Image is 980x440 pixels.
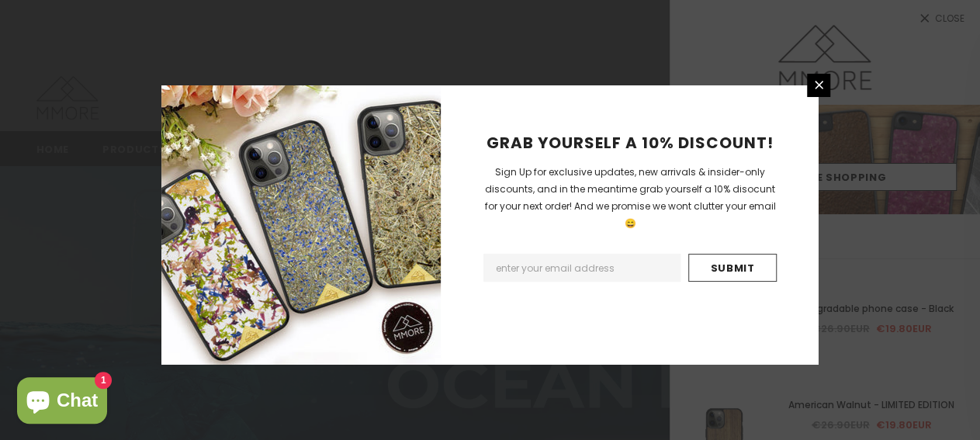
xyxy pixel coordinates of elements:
span: Sign Up for exclusive updates, new arrivals & insider-only discounts, and in the meantime grab yo... [485,165,776,230]
span: GRAB YOURSELF A 10% DISCOUNT! [487,132,774,154]
a: Close [807,74,830,97]
input: Email Address [483,254,680,282]
inbox-online-store-chat: Shopify online store chat [12,377,112,428]
input: Submit [688,254,777,282]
